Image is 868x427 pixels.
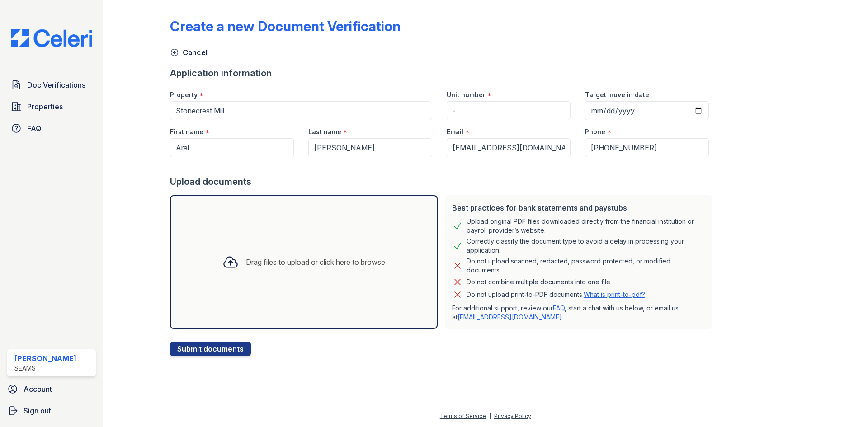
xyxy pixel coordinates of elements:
[7,119,96,137] a: FAQ
[467,217,705,235] div: Upload original PDF files downloaded directly from the financial institution or payroll provider’...
[170,90,198,99] label: Property
[494,413,531,419] a: Privacy Policy
[467,237,705,255] div: Correctly classify the document type to avoid a delay in processing your application.
[584,291,645,298] a: What is print-to-pdf?
[170,175,716,188] div: Upload documents
[447,127,463,136] label: Email
[27,101,63,112] span: Properties
[27,80,85,90] span: Doc Verifications
[308,127,341,136] label: Last name
[170,47,208,58] a: Cancel
[27,123,42,134] span: FAQ
[467,277,612,287] div: Do not combine multiple documents into one file.
[170,342,251,356] button: Submit documents
[4,402,99,420] a: Sign out
[452,304,705,322] p: For additional support, review our , start a chat with us below, or email us at
[170,18,401,34] div: Create a new Document Verification
[467,257,705,275] div: Do not upload scanned, redacted, password protected, or modified documents.
[14,364,76,373] div: SEAMS
[440,413,486,419] a: Terms of Service
[467,290,645,299] p: Do not upload print-to-PDF documents.
[553,304,565,312] a: FAQ
[7,76,96,94] a: Doc Verifications
[4,380,99,398] a: Account
[246,257,385,267] div: Drag files to upload or click here to browse
[447,90,486,99] label: Unit number
[4,29,99,47] img: CE_Logo_Blue-a8612792a0a2168367f1c8372b55b34899dd931a85d93a1a3d3e32e68fde9ad4.png
[585,90,649,99] label: Target move in date
[170,127,203,136] label: First name
[170,67,716,80] div: Application information
[24,405,51,416] span: Sign out
[7,98,96,116] a: Properties
[452,202,705,213] div: Best practices for bank statements and paystubs
[24,384,52,394] span: Account
[14,353,76,364] div: [PERSON_NAME]
[585,127,605,136] label: Phone
[489,413,491,419] div: |
[458,313,562,321] a: [EMAIL_ADDRESS][DOMAIN_NAME]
